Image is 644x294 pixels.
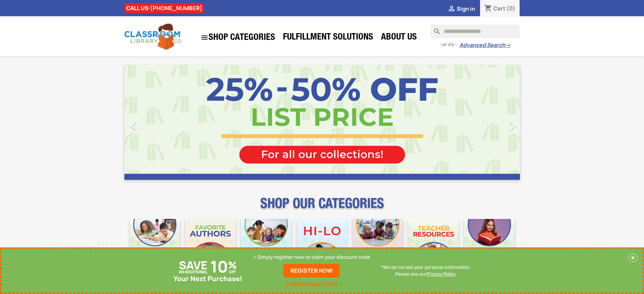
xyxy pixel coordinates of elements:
a: About Us [378,31,420,45]
p: SHOP OUR CATEGORIES [124,201,520,214]
span: Cart [493,5,505,12]
i:  [448,5,456,13]
span: (0) [506,5,516,12]
span: - or try - [439,41,459,48]
a:  Sign in [448,5,475,13]
span: Sign in [457,5,475,13]
a: SHOP CATEGORIES [197,30,279,45]
img: CLC_Phonics_And_Decodables_Mobile.jpg [241,219,291,269]
img: CLC_Favorite_Authors_Mobile.jpg [185,219,236,269]
a: Next [460,65,520,180]
img: CLC_Dyslexia_Mobile.jpg [464,219,515,269]
i:  [125,117,142,134]
a: [PHONE_NUMBER] [150,4,202,12]
img: CLC_Teacher_Resources_Mobile.jpg [408,219,459,269]
i: search [430,25,438,33]
ul: Carousel container [124,65,520,180]
a: Fulfillment Solutions [280,31,377,45]
div: CALL US: [124,3,204,13]
i:  [200,33,209,42]
span: → [505,42,510,49]
a: Previous [124,65,184,180]
input: Search [430,25,520,38]
img: CLC_Bulk_Mobile.jpg [130,219,180,269]
a: Advanced Search→ [459,42,510,49]
i:  [504,117,521,134]
img: Classroom Library Company [124,24,182,50]
i: shopping_cart [484,5,492,13]
img: CLC_HiLo_Mobile.jpg [297,219,347,269]
img: CLC_Fiction_Nonfiction_Mobile.jpg [353,219,403,269]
